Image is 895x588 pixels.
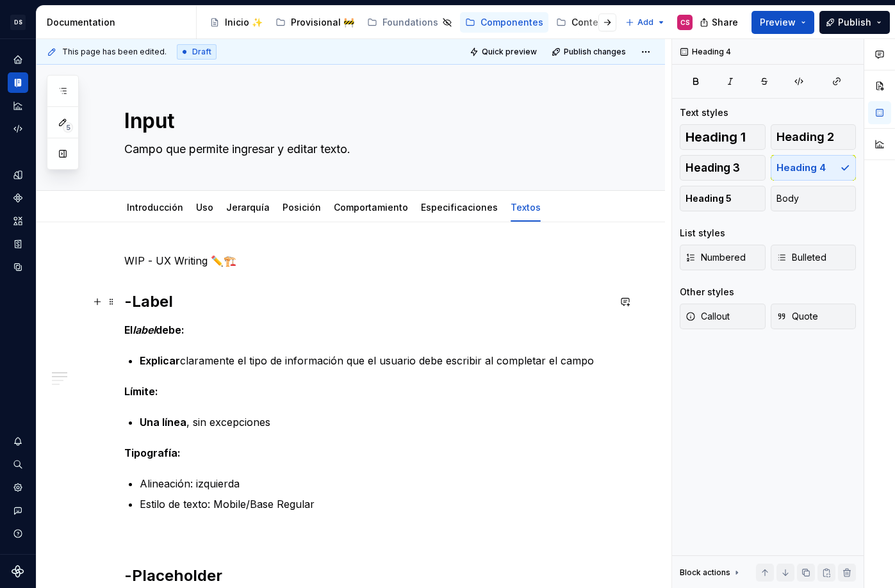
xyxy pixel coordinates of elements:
[63,122,73,133] span: 5
[416,193,503,220] div: Especificaciones
[551,12,612,33] a: Content
[10,15,26,30] div: DS
[204,10,619,35] div: Page tree
[122,193,188,220] div: Introducción
[192,47,211,57] span: Draft
[8,49,28,70] a: Home
[8,118,28,139] a: Code automation
[564,47,626,57] span: Publish changes
[140,354,180,367] strong: Explicar
[771,304,857,329] button: Quote
[548,43,632,61] button: Publish changes
[680,227,725,240] div: List styles
[8,165,28,185] div: Design tokens
[8,454,28,475] button: Search ⌘K
[680,304,766,329] button: Callout
[122,106,606,136] textarea: Input
[270,12,359,33] a: Provisional 🚧
[776,310,818,323] span: Quote
[8,500,28,521] button: Contact support
[680,124,766,150] button: Heading 1
[505,193,546,220] div: Textos
[140,476,609,491] p: Alineación: izquierda
[680,155,766,181] button: Heading 3
[680,245,766,270] button: Numbered
[680,568,730,578] div: Block actions
[686,192,732,205] span: Heading 5
[838,16,871,29] span: Publish
[482,47,537,57] span: Quick preview
[124,566,609,586] h2: -Placeholder
[196,202,213,213] a: Uso
[140,353,609,368] p: claramente el tipo de información que el usuario debe escribir al completar el campo
[277,193,326,220] div: Posición
[686,161,740,174] span: Heading 3
[140,414,609,430] p: , sin excepciones
[124,253,609,268] p: WIP - UX Writing ✏️🏗️
[8,188,28,208] a: Components
[124,385,158,398] strong: Límite:
[680,286,734,298] div: Other styles
[712,16,738,29] span: Share
[751,11,814,34] button: Preview
[47,16,191,29] div: Documentation
[686,131,746,143] span: Heading 1
[225,16,263,29] div: Inicio ✨
[571,16,607,29] div: Content
[466,43,543,61] button: Quick preview
[3,8,33,36] button: DS
[693,11,746,34] button: Share
[771,186,857,211] button: Body
[362,12,457,33] a: Foundations
[771,124,857,150] button: Heading 2
[124,446,181,459] strong: Tipografía:
[291,16,354,29] div: Provisional 🚧
[127,202,183,213] a: Introducción
[760,16,796,29] span: Preview
[221,193,275,220] div: Jerarquía
[686,310,730,323] span: Callout
[283,202,321,213] a: Posición
[329,193,413,220] div: Comportamiento
[62,47,167,57] span: This page has been edited.
[8,477,28,498] a: Settings
[8,234,28,254] a: Storybook stories
[819,11,890,34] button: Publish
[133,323,156,336] em: label
[12,565,24,578] svg: Supernova Logo
[771,245,857,270] button: Bulleted
[124,323,185,336] strong: El debe:
[191,193,218,220] div: Uso
[8,257,28,277] a: Data sources
[680,17,690,28] div: CS
[776,192,799,205] span: Body
[680,186,766,211] button: Heading 5
[204,12,268,33] a: Inicio ✨
[680,106,728,119] div: Text styles
[124,291,609,312] h2: -Label
[8,72,28,93] a: Documentation
[382,16,438,29] div: Foundations
[460,12,548,33] a: Componentes
[421,202,498,213] a: Especificaciones
[8,431,28,452] button: Notifications
[140,416,186,429] strong: Una línea
[334,202,408,213] a: Comportamiento
[680,564,742,582] div: Block actions
[511,202,541,213] a: Textos
[8,95,28,116] a: Analytics
[480,16,543,29] div: Componentes
[8,211,28,231] div: Assets
[776,131,834,143] span: Heading 2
